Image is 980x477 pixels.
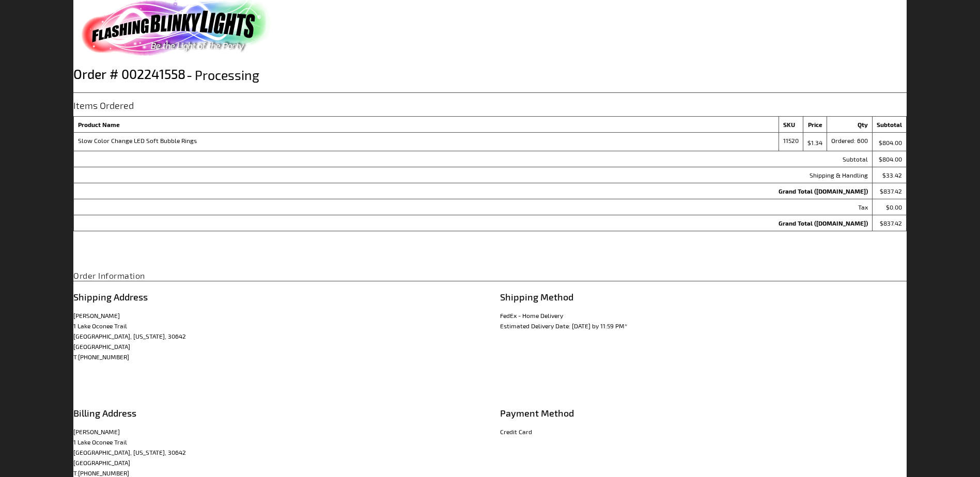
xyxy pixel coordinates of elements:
[779,219,868,227] strong: Grand Total ([DOMAIN_NAME])
[750,442,907,460] td: Visa
[78,353,129,360] a: [PHONE_NUMBER]
[78,469,129,476] a: [PHONE_NUMBER]
[73,291,148,303] span: Shipping Address
[803,116,827,132] th: Price
[74,167,872,183] th: Shipping & Handling
[73,271,145,280] strong: Order Information
[74,199,872,215] th: Tax
[73,101,134,111] strong: Items Ordered
[73,66,185,82] span: Order # 002241558
[779,187,868,195] strong: Grand Total ([DOMAIN_NAME])
[500,322,570,329] span: Estimated Delivery Date:
[500,291,573,303] span: Shipping Method
[500,407,574,419] span: Payment Method
[880,187,902,195] span: $837.42
[879,139,902,146] span: $804.00
[879,155,902,163] span: $804.00
[831,137,857,144] span: Ordered
[886,203,902,211] span: $0.00
[880,219,902,227] span: $837.42
[73,310,480,362] address: [PERSON_NAME] 1 Lake Oconee Trail [GEOGRAPHIC_DATA], [US_STATE], 30642 [GEOGRAPHIC_DATA] T:
[572,322,627,329] span: [DATE] by 11:59 PM*
[827,116,872,132] th: Qty
[500,442,750,460] th: Credit Card Type
[74,116,779,132] th: Product Name
[779,116,803,132] th: SKU
[779,132,803,151] td: 11520
[872,116,906,132] th: Subtotal
[500,310,907,331] div: FedEx - Home Delivery
[807,139,822,146] span: $1.34
[73,407,136,419] span: Billing Address
[857,137,868,144] span: 600
[500,426,907,437] dt: Credit Card
[185,66,259,82] span: Processing
[882,171,902,179] span: $33.42
[78,137,774,144] strong: Slow Color Change LED Soft Bubble Rings
[74,151,872,167] th: Subtotal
